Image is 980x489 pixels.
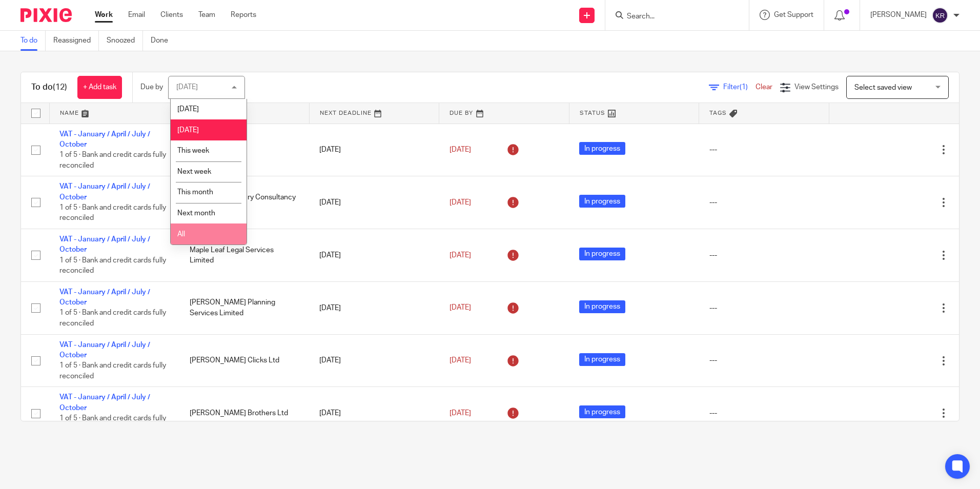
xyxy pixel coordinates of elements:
span: In progress [579,142,625,155]
span: (1) [740,84,748,91]
a: VAT - January / April / July / October [59,183,150,200]
span: Filter [723,84,756,91]
span: [DATE] [450,357,471,364]
span: [DATE] [450,304,471,312]
a: Email [128,10,145,20]
span: In progress [579,248,625,260]
a: Team [198,10,215,20]
span: 1 of 5 · Bank and credit cards fully reconciled [59,310,166,328]
td: [DATE] [309,176,439,229]
a: VAT - January / April / July / October [59,341,150,359]
div: --- [709,250,819,260]
div: --- [709,145,819,155]
span: [DATE] [450,252,471,259]
span: 1 of 5 · Bank and credit cards fully reconciled [59,204,166,222]
span: Get Support [774,11,813,18]
a: VAT - January / April / July / October [59,394,150,411]
p: [PERSON_NAME] [870,10,927,20]
div: --- [709,355,819,365]
span: In progress [579,300,625,313]
a: Snoozed [107,31,143,51]
span: [DATE] [450,410,471,417]
span: [DATE] [450,146,471,153]
td: [DATE] [309,229,439,282]
div: --- [709,197,819,208]
td: Maple Leaf Legal Services Limited [179,229,310,282]
p: Due by [140,82,163,92]
span: [DATE] [177,127,199,134]
td: [DATE] [309,281,439,334]
div: --- [709,303,819,313]
span: In progress [579,195,625,208]
a: Reports [231,10,256,20]
span: Next week [177,168,211,175]
a: VAT - January / April / July / October [59,289,150,306]
td: [DATE] [309,334,439,387]
span: [DATE] [177,106,199,113]
span: 1 of 5 · Bank and credit cards fully reconciled [59,362,166,380]
a: Done [151,31,176,51]
td: [DATE] [309,124,439,176]
span: 1 of 5 · Bank and credit cards fully reconciled [59,415,166,433]
span: [DATE] [450,199,471,206]
span: Select saved view [854,84,912,91]
span: Tags [709,110,727,116]
a: Clients [160,10,183,20]
img: Pixie [21,8,72,22]
td: [PERSON_NAME] Planning Services Limited [179,281,310,334]
span: Next month [177,210,215,217]
span: 1 of 5 · Bank and credit cards fully reconciled [59,151,166,169]
a: + Add task [77,76,122,99]
a: VAT - January / April / July / October [59,236,150,253]
span: This week [177,147,209,154]
a: Reassigned [53,31,99,51]
span: 1 of 5 · Bank and credit cards fully reconciled [59,257,166,275]
td: [PERSON_NAME] Brothers Ltd [179,387,310,440]
span: All [177,231,185,238]
span: This month [177,189,213,196]
a: VAT - January / April / July / October [59,131,150,148]
span: View Settings [794,84,839,91]
img: svg%3E [932,7,948,24]
input: Search [626,12,718,22]
div: [DATE] [176,84,198,91]
a: Clear [756,84,772,91]
td: [PERSON_NAME] Clicks Ltd [179,334,310,387]
td: [DATE] [309,387,439,440]
a: Work [95,10,113,20]
span: In progress [579,353,625,366]
div: --- [709,408,819,418]
h1: To do [31,82,67,93]
span: (12) [53,83,67,91]
span: In progress [579,405,625,418]
a: To do [21,31,46,51]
